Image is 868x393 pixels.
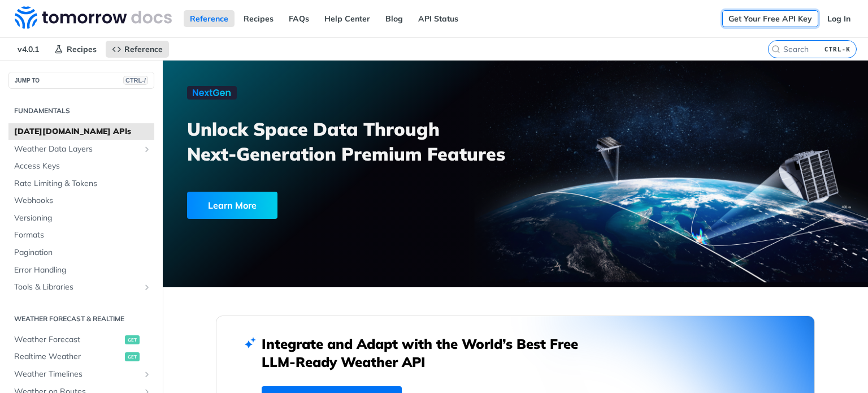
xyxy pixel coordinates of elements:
[8,158,154,175] a: Access Keys
[8,210,154,227] a: Versioning
[262,335,595,371] h2: Integrate and Adapt with the World’s Best Free LLM-Ready Weather API
[8,262,154,279] a: Error Handling
[187,86,237,100] img: NextGen
[14,213,151,224] span: Versioning
[821,10,857,27] a: Log In
[771,45,780,54] svg: Search
[8,244,154,261] a: Pagination
[722,10,818,27] a: Get Your Free API Key
[14,282,140,293] span: Tools & Libraries
[142,145,151,154] button: Show subpages for Weather Data Layers
[8,72,154,89] button: JUMP TOCTRL-/
[187,116,528,166] h3: Unlock Space Data Through Next-Generation Premium Features
[822,44,853,55] kbd: CTRL-K
[14,247,151,258] span: Pagination
[14,195,151,206] span: Webhooks
[8,279,154,296] a: Tools & LibrariesShow subpages for Tools & Libraries
[14,369,140,380] span: Weather Timelines
[8,366,154,383] a: Weather TimelinesShow subpages for Weather Timelines
[187,192,459,219] a: Learn More
[123,76,148,85] span: CTRL-/
[8,348,154,365] a: Realtime Weatherget
[283,10,315,27] a: FAQs
[379,10,409,27] a: Blog
[8,227,154,244] a: Formats
[237,10,280,27] a: Recipes
[48,41,103,58] a: Recipes
[8,123,154,140] a: [DATE][DOMAIN_NAME] APIs
[11,41,45,58] span: v4.0.1
[14,144,140,155] span: Weather Data Layers
[125,335,140,344] span: get
[8,106,154,116] h2: Fundamentals
[184,10,235,27] a: Reference
[8,314,154,324] h2: Weather Forecast & realtime
[187,192,277,219] div: Learn More
[318,10,376,27] a: Help Center
[14,351,122,362] span: Realtime Weather
[67,44,97,54] span: Recipes
[124,44,163,54] span: Reference
[106,41,169,58] a: Reference
[14,161,151,172] span: Access Keys
[14,126,151,137] span: [DATE][DOMAIN_NAME] APIs
[142,283,151,292] button: Show subpages for Tools & Libraries
[8,331,154,348] a: Weather Forecastget
[125,352,140,361] span: get
[14,334,122,346] span: Weather Forecast
[8,175,154,192] a: Rate Limiting & Tokens
[14,178,151,189] span: Rate Limiting & Tokens
[8,192,154,209] a: Webhooks
[14,230,151,241] span: Formats
[8,141,154,158] a: Weather Data LayersShow subpages for Weather Data Layers
[142,370,151,379] button: Show subpages for Weather Timelines
[412,10,465,27] a: API Status
[14,265,151,276] span: Error Handling
[15,6,172,29] img: Tomorrow.io Weather API Docs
